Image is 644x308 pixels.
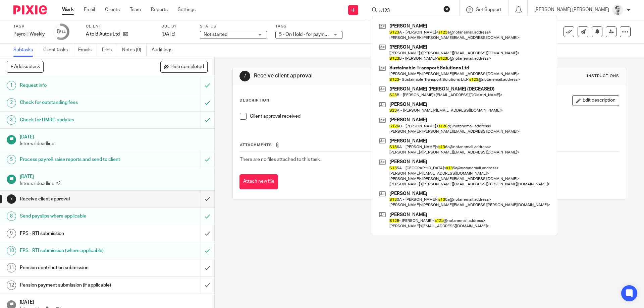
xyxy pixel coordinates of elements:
a: Team [130,6,141,13]
p: Client approval received [250,113,619,120]
h1: Receive client approval [20,194,136,204]
a: Emails [78,44,97,57]
a: Subtasks [13,44,38,57]
a: Clients [105,6,120,13]
img: Pixie [13,5,47,14]
a: Audit logs [152,44,177,57]
div: Instructions [587,73,619,79]
h1: EPS - RTI submission (where applicable) [20,246,136,256]
div: 2 [7,98,16,108]
p: Description [239,98,269,103]
p: Internal deadline #2 [20,180,208,187]
label: Due by [161,24,192,29]
a: Client tasks [43,44,73,57]
span: [DATE] [161,32,175,37]
h1: Process payroll, raise reports and send to client [20,155,136,165]
h1: [DATE] [20,132,208,140]
h1: Request info [20,80,136,90]
span: 5 - On Hold - for payment/client approval [279,32,364,37]
div: 3 [7,115,16,125]
h1: Pension payment submission (if applicable) [20,280,136,290]
h1: Send payslips where applicable [20,211,136,221]
a: Settings [178,6,196,13]
div: 11 [7,263,16,272]
button: Clear [443,6,450,12]
p: [PERSON_NAME] [PERSON_NAME] [534,6,609,13]
span: Hide completed [170,64,204,70]
button: Hide completed [160,61,208,72]
div: 9 [7,229,16,238]
span: Attachments [240,143,272,147]
h1: Check for outstanding fees [20,98,136,108]
a: Reports [151,6,168,13]
a: Files [102,44,117,57]
div: 12 [7,281,16,290]
label: Status [200,24,267,29]
button: Edit description [572,95,619,106]
h1: Receive client approval [254,72,444,79]
span: Get Support [476,7,501,12]
p: Internal deadline [20,140,208,147]
label: Task [13,24,45,29]
div: 7 [239,71,250,81]
h1: Pension contribution submission [20,263,136,273]
img: Mass_2025.jpg [612,5,623,15]
h1: Check for HMRC updates [20,115,136,125]
input: Search [379,8,439,14]
div: 5 [7,155,16,164]
button: Attach new file [239,174,278,189]
p: A to B Autos Ltd [86,31,120,38]
div: 10 [7,246,16,255]
div: Payroll: Weekly [13,31,45,38]
small: /14 [60,30,66,34]
a: Notes (0) [122,44,147,57]
a: Work [62,6,74,13]
h1: [DATE] [20,297,208,306]
h1: FPS - RTI submission [20,229,136,239]
div: 1 [7,81,16,90]
span: Not started [204,32,227,37]
a: Email [84,6,95,13]
label: Tags [275,24,342,29]
button: + Add subtask [7,61,44,72]
h1: [DATE] [20,172,208,180]
div: 8 [57,28,66,36]
div: 8 [7,211,16,221]
div: 7 [7,194,16,204]
label: Client [86,24,153,29]
span: There are no files attached to this task. [240,157,321,162]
